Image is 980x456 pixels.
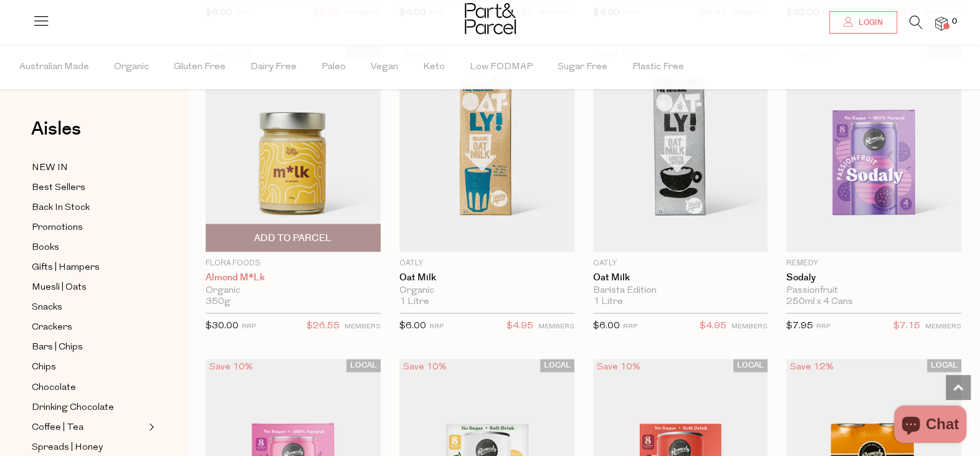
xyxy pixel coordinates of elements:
span: Plastic Free [632,45,684,89]
small: MEMBERS [345,323,381,330]
span: LOCAL [540,359,574,372]
span: Vegan [371,45,398,89]
a: Best Sellers [32,180,145,196]
div: Save 10% [399,359,450,376]
p: Flora Foods [206,258,381,269]
span: Paleo [321,45,346,89]
small: RRP [429,323,444,330]
a: Oat Milk [399,272,574,283]
a: Back In Stock [32,200,145,216]
img: Oat Milk [593,45,768,252]
small: MEMBERS [731,323,768,330]
button: Expand/Collapse Coffee | Tea [146,419,155,434]
span: Low FODMAP [470,45,533,89]
span: Gifts | Hampers [32,260,100,275]
p: Oatly [593,258,768,269]
span: 0 [949,16,960,27]
span: $4.95 [507,318,533,335]
img: Sodaly [786,45,961,252]
a: Muesli | Oats [32,280,145,295]
small: RRP [816,323,830,330]
span: Organic [114,45,149,89]
span: Spreads | Honey [32,440,103,455]
span: $7.15 [893,318,920,335]
inbox-online-store-chat: Shopify online store chat [890,406,970,446]
div: Barista Edition [593,285,768,297]
div: Save 10% [593,359,644,376]
button: Add To Parcel [206,224,381,252]
span: 350g [206,297,231,308]
span: Muesli | Oats [32,280,87,295]
span: Bars | Chips [32,340,83,355]
span: $6.00 [593,321,620,331]
span: Sugar Free [558,45,607,89]
div: Save 10% [206,359,257,376]
a: Spreads | Honey [32,439,145,455]
span: Keto [423,45,445,89]
small: RRP [242,323,256,330]
p: Remedy [786,258,961,269]
p: Oatly [399,258,574,269]
img: Oat Milk [399,45,574,252]
img: Almond M*lk [206,45,381,252]
span: $6.00 [399,321,426,331]
span: Chocolate [32,380,76,395]
a: Bars | Chips [32,340,145,355]
span: $26.55 [307,318,340,335]
span: 250ml x 4 Cans [786,297,853,308]
span: Promotions [32,221,83,235]
small: MEMBERS [538,323,574,330]
span: $30.00 [206,321,239,331]
span: Back In Stock [32,201,90,216]
span: Gluten Free [174,45,226,89]
span: NEW IN [32,161,68,176]
span: Drinking Chocolate [32,400,114,415]
a: Chocolate [32,379,145,395]
a: Snacks [32,300,145,315]
a: 0 [935,17,948,30]
span: Books [32,240,59,255]
div: Save 12% [786,359,837,376]
span: Login [855,17,883,28]
span: 1 Litre [399,297,429,308]
span: Dairy Free [250,45,297,89]
span: LOCAL [733,359,768,372]
span: Aisles [31,115,81,143]
span: $7.95 [786,321,813,331]
a: Drinking Chocolate [32,399,145,415]
a: Crackers [32,320,145,335]
img: Part&Parcel [465,3,516,34]
small: RRP [623,323,637,330]
a: Oat Milk [593,272,768,283]
a: Aisles [31,120,81,151]
a: Coffee | Tea [32,419,145,435]
span: LOCAL [346,359,381,372]
a: Promotions [32,220,145,235]
a: Gifts | Hampers [32,260,145,275]
span: 1 Litre [593,297,623,308]
a: NEW IN [32,160,145,176]
span: Add To Parcel [254,232,331,245]
div: Organic [206,285,381,297]
span: Best Sellers [32,181,85,196]
span: Coffee | Tea [32,420,83,435]
span: Australian Made [19,45,89,89]
span: $4.95 [700,318,726,335]
span: LOCAL [927,359,961,372]
span: Snacks [32,300,62,315]
small: MEMBERS [925,323,961,330]
div: Passionfruit [786,285,961,297]
span: Crackers [32,320,72,335]
a: Almond M*lk [206,272,381,283]
div: Organic [399,285,574,297]
a: Login [829,11,897,34]
span: Chips [32,360,56,375]
a: Books [32,240,145,255]
a: Chips [32,359,145,375]
a: Sodaly [786,272,961,283]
